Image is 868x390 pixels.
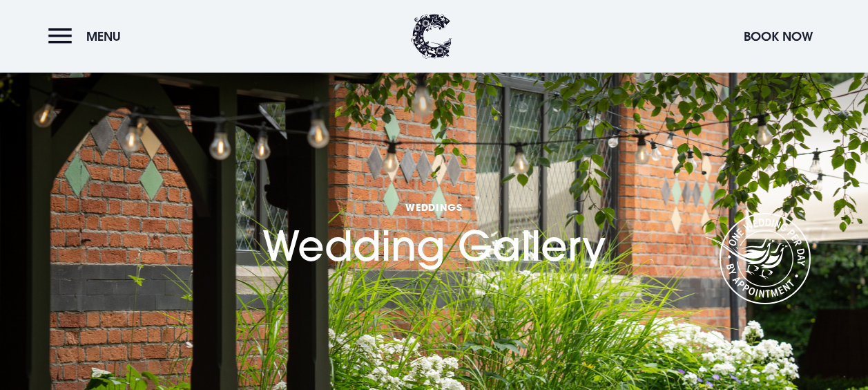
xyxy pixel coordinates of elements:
span: Weddings [262,201,606,214]
h1: Wedding Gallery [262,151,606,270]
button: Menu [48,21,128,51]
span: Menu [86,28,121,44]
img: Clandeboye Lodge [411,14,452,59]
button: Book Now [737,21,820,51]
